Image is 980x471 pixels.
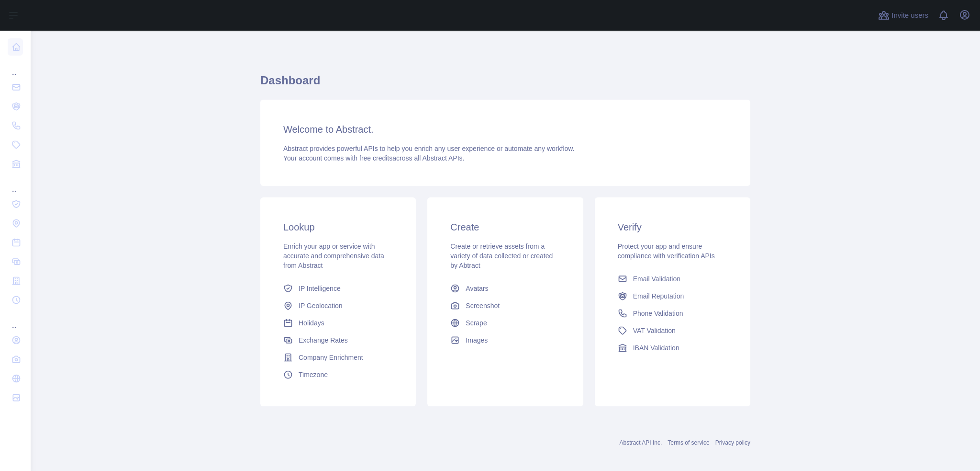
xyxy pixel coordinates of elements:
[891,10,928,21] span: Invite users
[283,242,384,269] span: Enrich your app or service with accurate and comprehensive data from Abstract
[633,274,680,284] span: Email Validation
[633,291,684,301] span: Email Reputation
[446,297,564,314] a: Screenshot
[450,242,553,269] span: Create or retrieve assets from a variety of data collected or created by Abtract
[614,270,731,287] a: Email Validation
[876,8,930,23] button: Invite users
[614,322,731,339] a: VAT Validation
[279,314,397,332] a: Holidays
[618,242,715,260] span: Protect your app and ensure compliance with verification APIs
[359,154,392,162] span: free credits
[279,297,397,314] a: IP Geolocation
[446,314,564,332] a: Scrape
[614,339,731,356] a: IBAN Validation
[446,332,564,349] a: Images
[620,439,662,446] a: Abstract API Inc.
[633,343,679,353] span: IBAN Validation
[260,73,750,96] h1: Dashboard
[446,280,564,297] a: Avatars
[715,439,750,446] a: Privacy policy
[279,349,397,366] a: Company Enrichment
[633,309,683,318] span: Phone Validation
[283,154,464,162] span: Your account comes with across all Abstract APIs.
[283,123,727,136] h3: Welcome to Abstract.
[466,284,488,293] span: Avatars
[668,439,709,446] a: Terms of service
[633,326,676,335] span: VAT Validation
[299,284,341,293] span: IP Intelligence
[8,310,23,330] div: ...
[618,220,727,234] h3: Verify
[283,220,393,234] h3: Lookup
[614,305,731,322] a: Phone Validation
[299,301,343,310] span: IP Geolocation
[279,366,397,383] a: Timezone
[466,301,500,310] span: Screenshot
[450,220,560,234] h3: Create
[614,287,731,305] a: Email Reputation
[8,57,23,77] div: ...
[279,332,397,349] a: Exchange Rates
[299,370,328,379] span: Timezone
[466,318,487,328] span: Scrape
[466,335,488,345] span: Images
[283,145,575,152] span: Abstract provides powerful APIs to help you enrich any user experience or automate any workflow.
[299,335,348,345] span: Exchange Rates
[8,174,23,194] div: ...
[299,318,324,328] span: Holidays
[279,280,397,297] a: IP Intelligence
[299,353,363,362] span: Company Enrichment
